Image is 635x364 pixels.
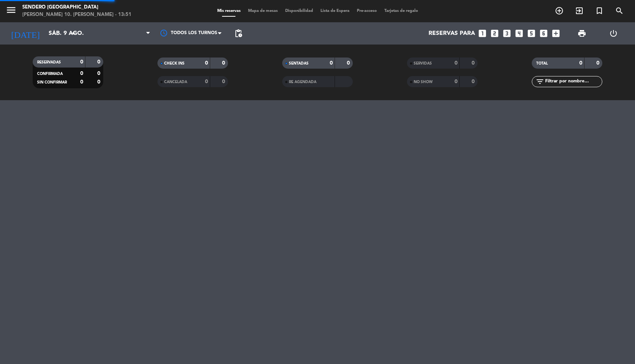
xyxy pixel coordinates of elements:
[455,60,457,66] strong: 0
[205,60,208,66] strong: 0
[551,29,561,38] i: add_box
[37,72,63,76] span: CONFIRMADA
[330,60,333,66] strong: 0
[595,6,604,15] i: turned_in_not
[490,29,499,38] i: looks_two
[97,59,102,65] strong: 0
[97,71,102,76] strong: 0
[579,60,582,66] strong: 0
[575,6,584,15] i: exit_to_app
[598,22,630,45] div: LOG OUT
[455,79,457,84] strong: 0
[69,29,78,38] i: arrow_drop_down
[414,80,433,84] span: NO SHOW
[429,30,475,37] span: Reservas para
[539,29,548,38] i: looks_6
[164,80,187,84] span: CANCELADA
[6,4,17,16] i: menu
[164,62,185,65] span: CHECK INS
[544,78,602,86] input: Filtrar por nombre...
[472,79,476,84] strong: 0
[281,9,317,13] span: Disponibilidad
[205,79,208,84] strong: 0
[222,60,227,66] strong: 0
[514,29,524,38] i: looks_4
[222,79,227,84] strong: 0
[381,9,422,13] span: Tarjetas de regalo
[289,80,316,84] span: RE AGENDADA
[6,4,17,18] button: menu
[37,81,67,84] span: SIN CONFIRMAR
[244,9,281,13] span: Mapa de mesas
[22,11,131,19] div: [PERSON_NAME] 10. [PERSON_NAME] - 13:51
[80,71,83,76] strong: 0
[478,29,487,38] i: looks_one
[615,6,624,15] i: search
[37,60,61,64] span: RESERVADAS
[347,60,351,66] strong: 0
[22,4,131,11] div: Sendero [GEOGRAPHIC_DATA]
[80,59,83,65] strong: 0
[289,62,309,65] span: SENTADAS
[414,62,432,65] span: SERVIDAS
[596,60,601,66] strong: 0
[555,6,564,15] i: add_circle_outline
[527,29,536,38] i: looks_5
[536,62,548,65] span: TOTAL
[214,9,244,13] span: Mis reservas
[535,77,544,86] i: filter_list
[234,29,243,38] span: pending_actions
[317,9,353,13] span: Lista de Espera
[97,79,102,85] strong: 0
[472,60,476,66] strong: 0
[80,79,83,85] strong: 0
[577,29,586,38] span: print
[502,29,512,38] i: looks_3
[6,25,45,42] i: [DATE]
[353,9,381,13] span: Pre-acceso
[609,29,618,38] i: power_settings_new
